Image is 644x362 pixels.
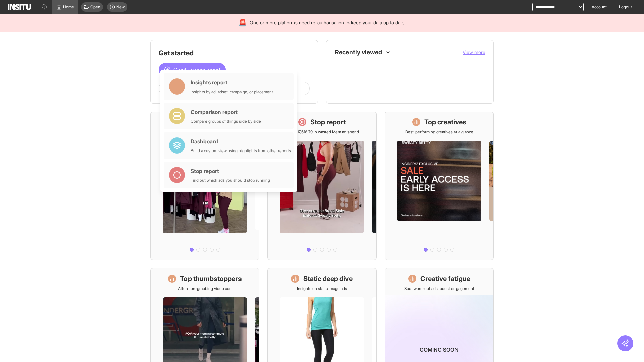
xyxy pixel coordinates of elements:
h1: Stop report [310,117,346,127]
button: View more [463,49,485,56]
h1: Get started [159,48,310,58]
div: 🚨 [238,18,247,27]
p: Save £17,516.79 in wasted Meta ad spend [285,129,359,135]
span: One or more platforms need re-authorisation to keep your data up to date. [250,19,406,26]
span: View more [463,49,485,55]
span: Home [63,4,74,10]
span: Open [90,4,100,10]
span: New [116,4,125,10]
div: Build a custom view using highlights from other reports [191,148,291,154]
div: Stop report [191,167,270,175]
p: Attention-grabbing video ads [178,286,231,291]
p: Insights on static image ads [297,286,347,291]
div: Insights report [191,78,273,86]
a: Stop reportSave £17,516.79 in wasted Meta ad spend [267,112,376,260]
a: Top creativesBest-performing creatives at a glance [385,112,494,260]
img: Logo [8,4,31,10]
a: What's live nowSee all active ads instantly [150,112,259,260]
div: Find out which ads you should stop running [191,178,270,183]
h1: Top creatives [424,117,466,127]
button: Create a new report [159,63,226,76]
p: Best-performing creatives at a glance [405,129,473,135]
h1: Top thumbstoppers [180,274,242,283]
h1: Static deep dive [303,274,353,283]
div: Insights by ad, adset, campaign, or placement [191,89,273,95]
div: Dashboard [191,137,291,145]
div: Comparison report [191,108,261,116]
div: Compare groups of things side by side [191,119,261,124]
span: Create a new report [173,66,220,74]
